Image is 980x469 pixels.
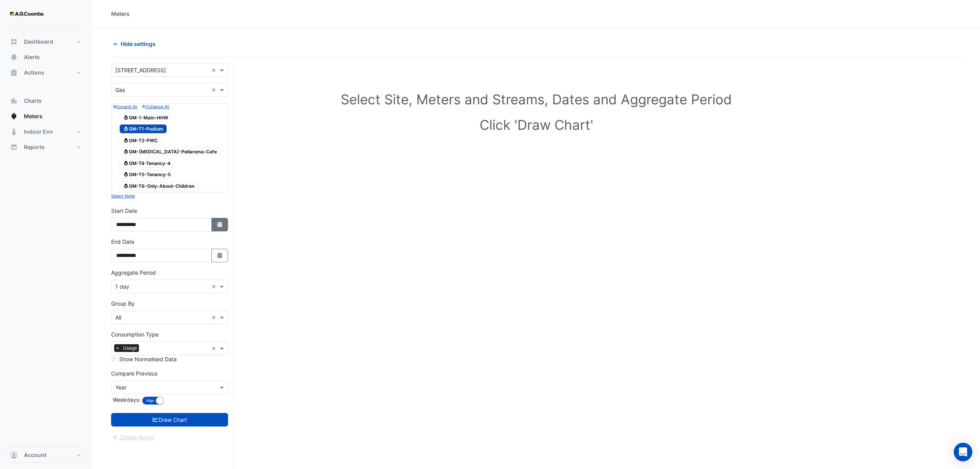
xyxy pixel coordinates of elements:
span: GM-T2-PWC [120,136,161,145]
span: Alerts [24,53,40,61]
button: Charts [6,93,86,109]
span: Actions [24,69,44,76]
button: Hide settings [111,37,161,51]
button: Reports [6,139,86,155]
fa-icon: Gas [123,114,129,120]
button: Indoor Env [6,124,86,139]
fa-icon: Gas [123,183,129,189]
app-icon: Reports [10,143,18,151]
button: Actions [6,65,86,80]
span: Clear [211,66,218,74]
span: Hide settings [121,40,155,48]
fa-icon: Gas [123,126,129,132]
span: GM-T6-Only-About-Children [120,181,198,190]
button: Meters [6,109,86,124]
label: Consumption Type [111,330,159,338]
fa-icon: Select Date [216,221,223,228]
fa-icon: Gas [123,160,129,166]
app-icon: Charts [10,97,18,105]
span: Usage [121,344,139,352]
fa-icon: Gas [123,149,129,155]
span: GM-T3-Pellaroma-Cafe [120,147,220,156]
span: Meters [24,112,42,120]
small: Expand All [113,104,137,109]
h1: Click 'Draw Chart' [123,117,949,133]
span: Dashboard [24,38,53,46]
h1: Select Site, Meters and Streams, Dates and Aggregate Period [123,91,949,107]
app-icon: Indoor Env [10,128,18,136]
label: Show Normalised Data [119,355,177,363]
label: Aggregate Period [111,268,156,277]
button: Dashboard [6,34,86,49]
span: Clear [211,313,218,321]
button: Collapse All [142,103,169,110]
button: Draw Chart [111,413,228,427]
span: GM-T4-Tenancy-4 [120,158,174,168]
span: Account [24,451,46,459]
img: Company Logo [9,6,44,22]
fa-icon: Select Date [216,252,223,259]
button: Select None [111,192,135,199]
span: Clear [211,86,218,94]
span: Charts [24,97,42,105]
label: Start Date [111,207,137,215]
label: Weekdays: [111,396,140,404]
app-icon: Actions [10,69,18,76]
span: × [114,344,121,352]
label: Compare Previous [111,369,157,377]
app-escalated-ticket-create-button: Please draw the charts first [111,433,155,440]
label: End Date [111,238,134,246]
fa-icon: Gas [123,172,129,177]
app-icon: Alerts [10,53,18,61]
button: Account [6,447,86,463]
span: GM-T5-Tenancy-5 [120,170,174,179]
span: GM-T1-Podium [120,124,167,134]
small: Select None [111,194,135,199]
button: Alerts [6,49,86,65]
span: GM-1-Main-HHW [120,113,172,122]
label: Group By [111,299,135,308]
fa-icon: Gas [123,137,129,143]
span: Indoor Env [24,128,53,136]
div: Open Intercom Messenger [954,443,972,461]
div: Meters [111,10,130,18]
app-icon: Meters [10,112,18,120]
app-icon: Dashboard [10,38,18,46]
span: Reports [24,143,45,151]
button: Expand All [113,103,137,110]
small: Collapse All [142,104,169,109]
span: Clear [211,344,218,352]
span: Clear [211,282,218,291]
